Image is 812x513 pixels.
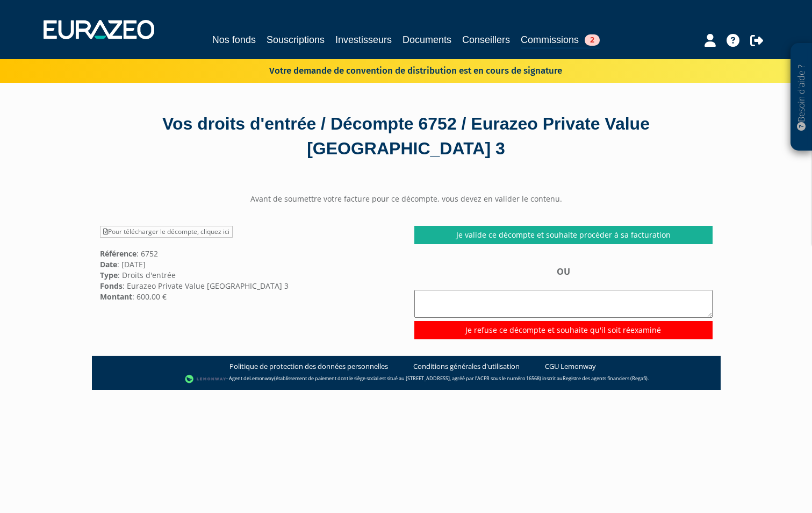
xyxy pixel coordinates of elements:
[414,266,713,339] div: OU
[92,194,721,204] center: Avant de soumettre votre facture pour ce décompte, vous devez en valider le contenu.
[100,281,123,291] strong: Fonds
[403,32,451,47] a: Documents
[103,374,710,384] div: - Agent de (établissement de paiement dont le siège social est situé au [STREET_ADDRESS], agréé p...
[521,32,600,49] a: Commissions2
[795,49,808,146] p: Besoin d'aide ?
[335,32,392,47] a: Investisseurs
[100,259,117,269] strong: Date
[92,226,406,302] div: : 6752 : [DATE] : Droits d'entrée : Eurazeo Private Value [GEOGRAPHIC_DATA] 3 : 600,00 €
[100,226,233,238] a: Pour télécharger le décompte, cliquez ici
[100,291,132,302] strong: Montant
[462,32,510,47] a: Conseillers
[229,361,388,372] a: Politique de protection des données personnelles
[414,321,713,339] input: Je refuse ce décompte et souhaite qu'il soit réexaminé
[44,20,154,39] img: 1732889491-logotype_eurazeo_blanc_rvb.png
[414,226,713,244] a: Je valide ce décompte et souhaite procéder à sa facturation
[249,375,274,382] a: Lemonway
[585,34,600,46] span: 2
[100,270,118,280] strong: Type
[413,361,520,372] a: Conditions générales d'utilisation
[563,375,648,382] a: Registre des agents financiers (Regafi)
[545,361,596,372] a: CGU Lemonway
[100,112,713,161] div: Vos droits d'entrée / Décompte 6752 / Eurazeo Private Value [GEOGRAPHIC_DATA] 3
[212,32,256,47] a: Nos fonds
[267,32,325,47] a: Souscriptions
[238,62,562,77] p: Votre demande de convention de distribution est en cours de signature
[185,374,226,384] img: logo-lemonway.png
[100,248,136,259] strong: Référence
